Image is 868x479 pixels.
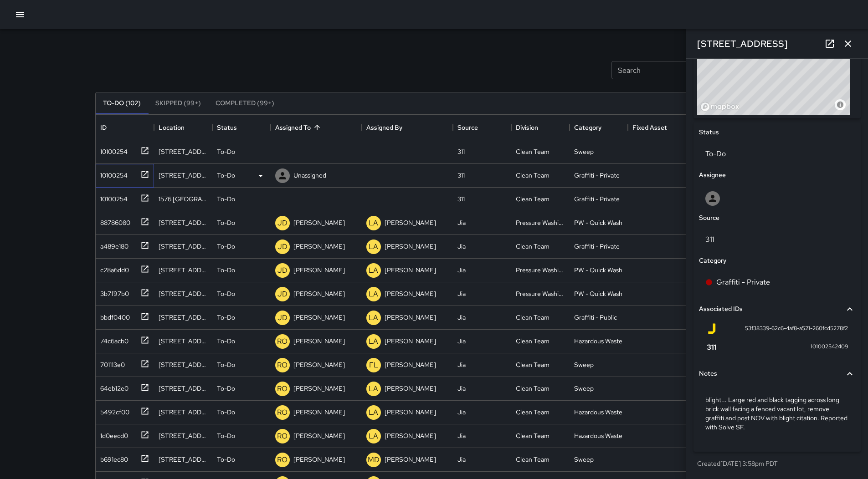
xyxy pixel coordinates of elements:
[516,194,550,204] div: Clean Team
[457,408,466,417] div: Jia
[574,455,594,464] div: Sweep
[159,289,208,298] div: 1182 Market Street
[97,285,129,298] div: 3b7f97b0
[369,312,378,323] p: LA
[154,115,212,140] div: Location
[311,121,324,134] button: Sort
[574,171,620,180] div: Graffiti - Private
[97,309,130,322] div: bbdf0400
[97,143,128,156] div: 10100254
[159,455,208,464] div: 170 Fell Street
[574,360,594,369] div: Sweep
[385,218,436,227] p: [PERSON_NAME]
[628,115,686,140] div: Fixed Asset
[97,333,128,346] div: 74c6acb0
[97,262,129,275] div: c28a6dd0
[570,115,628,140] div: Category
[159,115,185,140] div: Location
[96,115,154,140] div: ID
[574,408,622,417] div: Hazardous Waste
[96,92,148,114] button: To-Do (102)
[97,191,128,204] div: 10100254
[97,167,128,180] div: 10100254
[159,313,208,322] div: 134 Gough Street
[385,408,436,417] p: [PERSON_NAME]
[277,360,288,371] p: RO
[385,242,436,251] p: [PERSON_NAME]
[217,384,235,393] p: To-Do
[217,115,237,140] div: Status
[100,115,107,140] div: ID
[217,171,235,180] p: To-Do
[159,408,208,417] div: 455 Franklin Street
[293,384,345,393] p: [PERSON_NAME]
[516,265,565,275] div: Pressure Washing
[97,451,128,464] div: b691ec80
[293,218,345,227] p: [PERSON_NAME]
[516,313,550,322] div: Clean Team
[385,384,436,393] p: [PERSON_NAME]
[457,313,466,322] div: Jia
[217,218,235,227] p: To-Do
[385,431,436,440] p: [PERSON_NAME]
[453,115,511,140] div: Source
[277,218,288,229] p: JD
[97,428,128,440] div: 1d0eecd0
[516,408,550,417] div: Clean Team
[217,360,235,369] p: To-Do
[212,115,271,140] div: Status
[457,242,466,251] div: Jia
[159,431,208,440] div: 355 Fulton Street
[385,360,436,369] p: [PERSON_NAME]
[277,336,288,347] p: RO
[457,194,465,204] div: 311
[159,218,208,227] div: 66 Grove Street
[574,431,622,440] div: Hazardous Waste
[159,194,208,204] div: 1576 Market Street
[97,357,125,369] div: 701113e0
[574,313,617,322] div: Graffiti - Public
[369,360,378,371] p: FL
[277,241,288,252] p: JD
[516,431,550,440] div: Clean Team
[574,265,622,275] div: PW - Quick Wash
[277,265,288,276] p: JD
[457,360,466,369] div: Jia
[457,265,466,275] div: Jia
[516,384,550,393] div: Clean Team
[457,336,466,346] div: Jia
[574,147,594,156] div: Sweep
[277,312,288,323] p: JD
[148,92,208,114] button: Skipped (99+)
[293,242,345,251] p: [PERSON_NAME]
[97,214,130,227] div: 88786080
[385,455,436,464] p: [PERSON_NAME]
[369,265,378,276] p: LA
[369,431,378,442] p: LA
[293,336,345,346] p: [PERSON_NAME]
[293,360,345,369] p: [PERSON_NAME]
[516,147,550,156] div: Clean Team
[159,242,208,251] div: 25 Van Ness Avenue
[293,289,345,298] p: [PERSON_NAME]
[574,336,622,346] div: Hazardous Waste
[217,289,235,298] p: To-Do
[159,171,208,180] div: 101 Oak Street
[457,115,478,140] div: Source
[159,265,208,275] div: 580 Mcallister Street
[159,336,208,346] div: 455 Franklin Street
[385,336,436,346] p: [PERSON_NAME]
[277,289,288,300] p: JD
[208,92,282,114] button: Completed (99+)
[277,431,288,442] p: RO
[574,384,594,393] div: Sweep
[516,218,565,227] div: Pressure Washing
[457,384,466,393] div: Jia
[516,289,565,298] div: Pressure Washing
[516,336,550,346] div: Clean Team
[217,336,235,346] p: To-Do
[362,115,453,140] div: Assigned By
[217,242,235,251] p: To-Do
[574,115,601,140] div: Category
[457,431,466,440] div: Jia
